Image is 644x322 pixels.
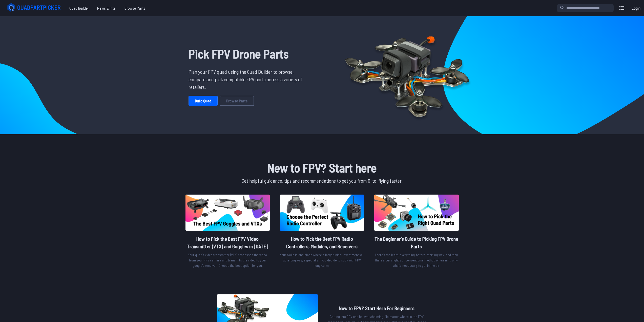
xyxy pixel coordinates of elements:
[280,252,364,268] p: Your radio is one place where a larger initial investment will go a long way, especially if you d...
[189,68,306,91] p: Plan your FPV quad using the Quad Builder to browse, compare and pick compatible FPV parts across...
[185,235,270,250] h2: How to Pick the Best FPV Video Transmitter (VTX) and Goggles in [DATE]
[334,25,480,126] img: Quadcopter
[220,96,254,106] a: Browse Parts
[280,235,364,250] h2: How to Pick the Best FPV Radio Controllers, Modules, and Receivers
[326,304,427,312] h2: New to FPV? Start Here For Beginners
[374,235,459,250] h2: The Beginner's Guide to Picking FPV Drone Parts
[280,195,364,270] a: image of postHow to Pick the Best FPV Radio Controllers, Modules, and ReceiversYour radio is one ...
[374,252,459,268] p: There’s the learn-everything-before-starting way, and then there’s our slightly unconventional me...
[185,195,270,270] a: image of postHow to Pick the Best FPV Video Transmitter (VTX) and Goggles in [DATE]Your quad’s vi...
[189,45,306,63] h1: Pick FPV Drone Parts
[185,252,270,268] p: Your quad’s video transmitter (VTX) processes the video from your FPV camera and transmits the vi...
[184,159,460,177] h1: New to FPV? Start here
[65,3,93,13] a: Quad Builder
[184,177,460,184] p: Get helpful guidance, tips and recommendations to get you from 0-to-flying faster.
[185,195,270,231] img: image of post
[374,195,459,270] a: image of postThe Beginner's Guide to Picking FPV Drone PartsThere’s the learn-everything-before-s...
[374,195,459,231] img: image of post
[280,195,364,231] img: image of post
[93,3,120,13] a: News & Intel
[189,96,218,106] a: Build Quad
[120,3,149,13] a: Browse Parts
[630,3,642,13] a: Login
